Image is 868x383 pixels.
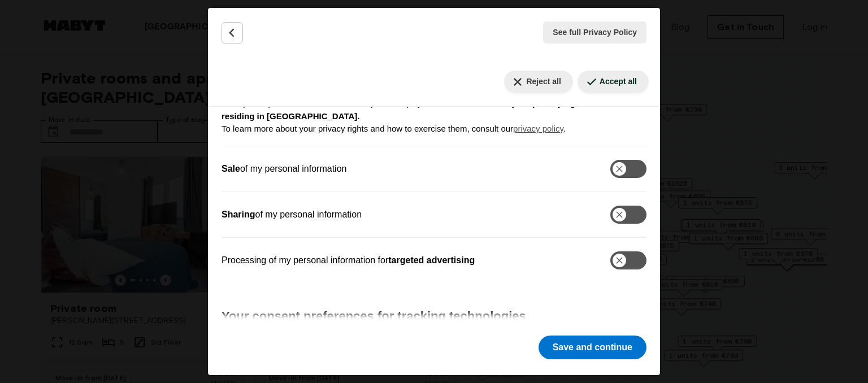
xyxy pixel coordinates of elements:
[388,255,475,265] b: targeted advertising
[222,22,243,43] button: Back
[222,98,627,121] b: your privacy rights as a user residing in [GEOGRAPHIC_DATA].
[578,71,649,93] button: Accept all
[222,164,240,173] b: Sale
[539,336,646,359] button: Save and continue
[543,21,646,43] button: See full Privacy Policy
[222,307,646,325] h3: Your consent preferences for tracking technologies
[222,210,255,219] b: Sharing
[222,208,362,221] label: of my personal information
[504,71,572,93] button: Reject all
[513,124,563,133] a: privacy policy
[222,97,646,136] p: The options provided in this section unify and simplify the exercise of some of To learn more abo...
[553,27,637,38] span: See full Privacy Policy
[222,254,475,267] label: Processing of my personal information for
[222,162,346,176] label: of my personal information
